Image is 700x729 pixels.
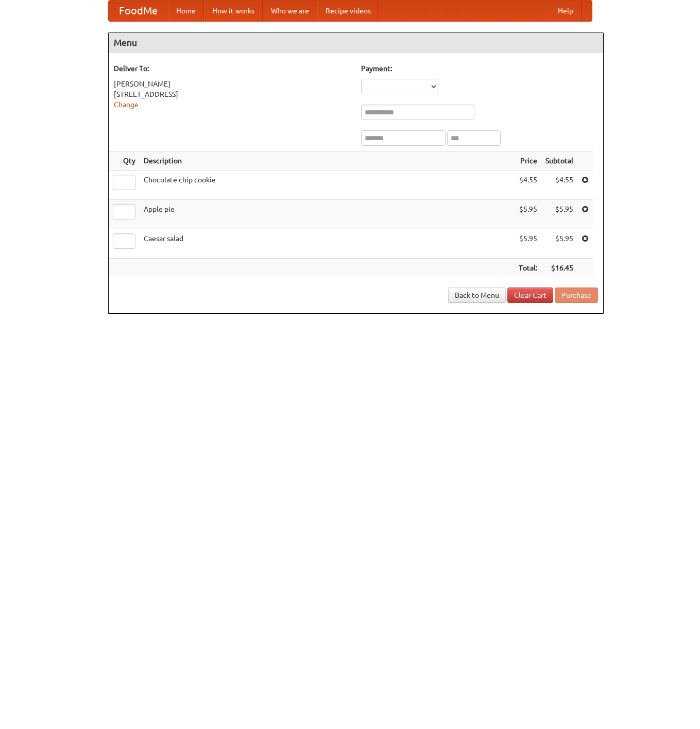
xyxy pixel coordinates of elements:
[109,151,140,171] th: Qty
[140,200,515,229] td: Apple pie
[114,100,139,109] a: Change
[263,1,317,21] a: Who we are
[140,151,515,171] th: Description
[109,32,603,53] h4: Menu
[515,151,541,171] th: Price
[515,200,541,229] td: $5.95
[515,171,541,200] td: $4.55
[555,287,598,303] button: Purchase
[515,229,541,259] td: $5.95
[541,151,577,171] th: Subtotal
[114,79,351,89] div: [PERSON_NAME]
[541,200,577,229] td: $5.95
[507,287,553,303] a: Clear Cart
[140,171,515,200] td: Chocolate chip cookie
[114,89,351,99] div: [STREET_ADDRESS]
[114,63,351,74] h5: Deliver To:
[140,229,515,259] td: Caesar salad
[109,1,168,21] a: FoodMe
[541,229,577,259] td: $5.95
[541,171,577,200] td: $4.55
[204,1,263,21] a: How it works
[361,63,598,74] h5: Payment:
[541,259,577,278] th: $16.45
[550,1,582,21] a: Help
[317,1,379,21] a: Recipe videos
[168,1,204,21] a: Home
[448,287,506,303] a: Back to Menu
[515,259,541,278] th: Total:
